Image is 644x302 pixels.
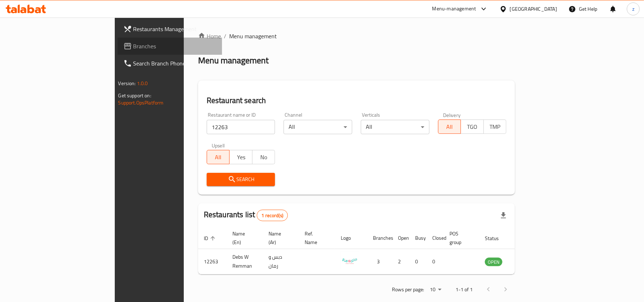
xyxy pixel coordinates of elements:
[632,5,634,13] span: z
[495,207,512,224] div: Export file
[207,150,230,164] button: All
[487,122,504,132] span: TMP
[409,227,427,249] th: Busy
[427,249,444,274] td: 0
[133,42,217,50] span: Branches
[483,120,507,134] button: TMP
[212,175,270,184] span: Search
[392,227,409,249] th: Open
[133,59,217,68] span: Search Branch Phone
[252,150,275,164] button: No
[229,32,277,40] span: Menu management
[257,212,287,219] span: 1 record(s)
[443,112,461,117] label: Delivery
[427,284,444,295] div: Rows per page:
[485,258,502,266] span: OPEN
[204,209,288,221] h2: Restaurants list
[207,120,275,134] input: Search for restaurant name or ID..
[118,91,151,100] span: Get support on:
[409,249,427,274] td: 0
[204,234,217,243] span: ID
[210,152,227,162] span: All
[137,79,148,88] span: 1.0.0
[441,122,458,132] span: All
[227,249,263,274] td: Debs W Remman
[392,285,424,294] p: Rows per page:
[207,95,507,106] h2: Restaurant search
[133,25,217,33] span: Restaurants Management
[207,173,275,186] button: Search
[485,234,508,243] span: Status
[257,210,288,221] div: Total records count
[269,229,290,247] span: Name (Ar)
[427,227,444,249] th: Closed
[198,227,541,274] table: enhanced table
[464,122,481,132] span: TGO
[232,229,254,247] span: Name (En)
[367,249,392,274] td: 3
[305,229,326,247] span: Ref. Name
[198,55,269,66] h2: Menu management
[510,5,557,13] div: [GEOGRAPHIC_DATA]
[449,229,471,247] span: POS group
[392,249,409,274] td: 2
[232,152,250,162] span: Yes
[341,251,359,269] img: Debs W Remman
[263,249,299,274] td: دبس و رمان
[212,143,225,148] label: Upsell
[485,258,502,266] div: OPEN
[432,5,476,13] div: Menu-management
[229,150,252,164] button: Yes
[456,285,473,294] p: 1-1 of 1
[118,55,222,72] a: Search Branch Phone
[438,120,461,134] button: All
[118,20,222,38] a: Restaurants Management
[118,79,136,88] span: Version:
[255,152,272,162] span: No
[118,38,222,55] a: Branches
[118,98,164,107] a: Support.OpsPlatform
[367,227,392,249] th: Branches
[461,120,484,134] button: TGO
[284,120,352,134] div: All
[335,227,367,249] th: Logo
[198,32,515,40] nav: breadcrumb
[361,120,429,134] div: All
[224,32,226,40] li: /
